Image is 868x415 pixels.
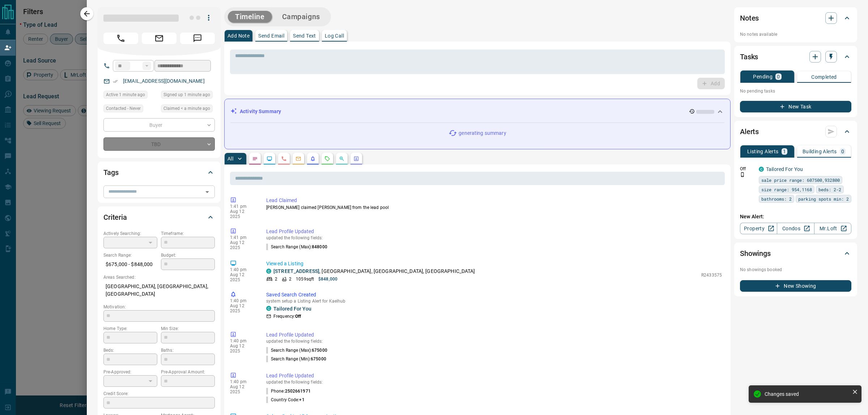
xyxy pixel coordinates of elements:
p: Pending [753,74,773,79]
button: Timeline [228,11,272,23]
div: condos.ca [266,306,271,311]
p: 1059 sqft [296,276,314,282]
p: Actively Searching: [103,230,157,237]
p: Baths: [161,347,215,354]
p: All [227,156,233,161]
p: system setup a Listing Alert for Kaelhub [266,299,722,304]
p: $848,000 [318,276,337,282]
div: Showings [740,245,851,262]
span: Email [142,33,176,44]
p: Home Type: [103,325,157,332]
h2: Tasks [740,51,758,63]
h2: Tags [103,167,118,178]
h2: Criteria [103,211,127,223]
p: Search Range (Max) : [266,347,327,354]
p: 1:40 pm [230,379,255,384]
p: Viewed a Listing [266,260,722,268]
p: Aug 12 2025 [230,303,255,313]
div: Changes saved [765,391,849,397]
a: Property [740,223,777,234]
span: Signed up 1 minute ago [163,91,210,98]
p: R2433575 [701,272,722,278]
div: TBD [103,137,215,151]
p: Credit Score: [103,390,215,397]
svg: Push Notification Only [740,172,745,177]
p: Lead Profile Updated [266,228,722,235]
p: 1 [783,149,786,154]
p: Aug 12 2025 [230,343,255,354]
p: Log Call [325,33,344,38]
p: No showings booked [740,266,851,273]
div: Tue Aug 12 2025 [161,91,215,101]
p: Saved Search Created [266,291,722,299]
div: Buyer [103,118,215,132]
a: Tailored For You [766,166,803,172]
strong: Off [295,314,301,319]
button: New Task [740,101,851,112]
p: Send Text [293,33,316,38]
p: 2 [289,276,292,282]
p: Pre-Approval Amount: [161,369,215,375]
p: Listing Alerts [747,149,779,154]
span: Message [180,33,215,44]
div: Tue Aug 12 2025 [103,91,157,101]
button: Open [202,187,212,197]
p: 1:40 pm [230,298,255,303]
div: Notes [740,9,851,27]
span: Claimed < a minute ago [163,105,210,112]
a: [EMAIL_ADDRESS][DOMAIN_NAME] [123,78,205,84]
h2: Alerts [740,126,759,137]
p: Lead Claimed [266,197,722,204]
button: New Showing [740,280,851,292]
svg: Email Verified [113,79,118,84]
svg: Lead Browsing Activity [267,156,272,162]
span: beds: 2-2 [818,186,841,193]
svg: Calls [281,156,287,162]
span: Contacted - Never [106,105,141,112]
p: Pre-Approved: [103,369,157,375]
p: updated the following fields: [266,380,722,385]
p: Motivation: [103,304,215,310]
span: bathrooms: 2 [761,195,792,202]
p: Aug 12 2025 [230,384,255,394]
p: Search Range (Max) : [266,244,327,250]
p: [GEOGRAPHIC_DATA], [GEOGRAPHIC_DATA], [GEOGRAPHIC_DATA] [103,281,215,300]
p: 2 [275,276,277,282]
p: Phone : [266,388,311,394]
p: Min Size: [161,325,215,332]
div: condos.ca [266,269,271,274]
span: Call [103,33,138,44]
svg: Listing Alerts [310,156,316,162]
span: Active 1 minute ago [106,91,145,98]
p: Timeframe: [161,230,215,237]
svg: Requests [324,156,330,162]
p: 0 [777,74,780,79]
p: Send Email [258,33,284,38]
svg: Notes [252,156,258,162]
span: parking spots min: 2 [798,195,849,202]
button: Campaigns [275,11,327,23]
div: Tasks [740,48,851,65]
p: Off [740,166,754,172]
p: Lead Profile Updated [266,372,722,380]
p: 1:41 pm [230,204,255,209]
p: , [GEOGRAPHIC_DATA], [GEOGRAPHIC_DATA], [GEOGRAPHIC_DATA] [273,268,475,275]
span: 2502661971 [285,389,311,394]
p: Lead Profile Updated [266,331,722,339]
p: Areas Searched: [103,274,215,281]
p: 0 [841,149,844,154]
a: [STREET_ADDRESS] [273,268,319,274]
p: Country Code : [266,397,305,403]
p: Aug 12 2025 [230,240,255,250]
p: Budget: [161,252,215,258]
p: Search Range (Min) : [266,356,326,362]
span: +1 [299,397,304,402]
div: Criteria [103,209,215,226]
span: size range: 954,1168 [761,186,812,193]
svg: Opportunities [339,156,345,162]
p: 1:40 pm [230,338,255,343]
p: Add Note [227,33,250,38]
a: Condos [777,223,814,234]
svg: Agent Actions [353,156,359,162]
span: 675000 [311,356,326,361]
